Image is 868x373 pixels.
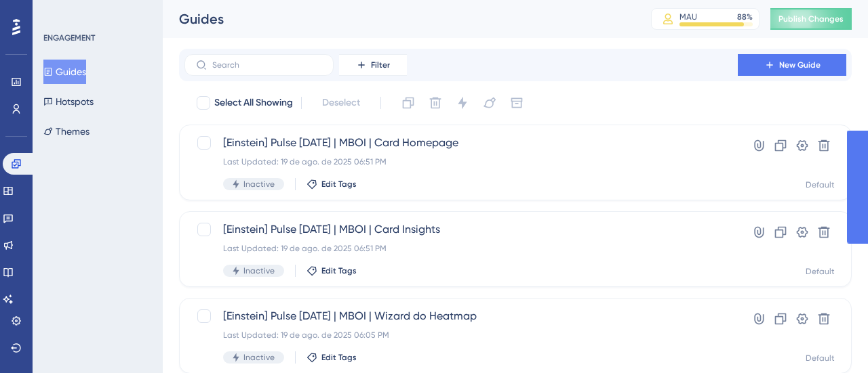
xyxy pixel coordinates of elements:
span: [Einstein] Pulse [DATE] | MBOI | Card Homepage [223,135,699,151]
button: Publish Changes [770,8,852,30]
iframe: UserGuiding AI Assistant Launcher [811,320,852,360]
div: Last Updated: 19 de ago. de 2025 06:51 PM [223,243,699,254]
div: ENGAGEMENT [43,32,95,43]
div: Default [806,179,835,190]
span: [Einstein] Pulse [DATE] | MBOI | Card Insights [223,221,699,238]
button: Edit Tags [307,352,357,363]
button: Hotspots [43,89,94,114]
div: Last Updated: 19 de ago. de 2025 06:51 PM [223,156,699,167]
div: Guides [179,9,617,28]
button: Themes [43,119,90,144]
button: New Guide [738,54,846,76]
div: Default [806,266,835,277]
button: Deselect [310,91,372,115]
span: Select All Showing [214,95,293,111]
div: Default [806,353,835,364]
div: MAU [679,12,697,22]
span: Filter [371,60,390,70]
span: New Guide [779,60,821,70]
span: Edit Tags [321,352,357,363]
span: Inactive [243,179,275,190]
button: Filter [339,54,407,76]
div: 88 % [737,12,753,22]
span: Inactive [243,352,275,363]
span: Publish Changes [778,14,844,24]
span: Deselect [322,95,360,111]
span: Edit Tags [321,265,357,276]
button: Edit Tags [307,179,357,190]
div: Last Updated: 19 de ago. de 2025 06:05 PM [223,330,699,341]
span: [Einstein] Pulse [DATE] | MBOI | Wizard do Heatmap [223,308,699,324]
button: Guides [43,60,86,84]
button: Edit Tags [307,265,357,276]
span: Edit Tags [321,179,357,190]
input: Search [212,60,322,70]
span: Inactive [243,265,275,276]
